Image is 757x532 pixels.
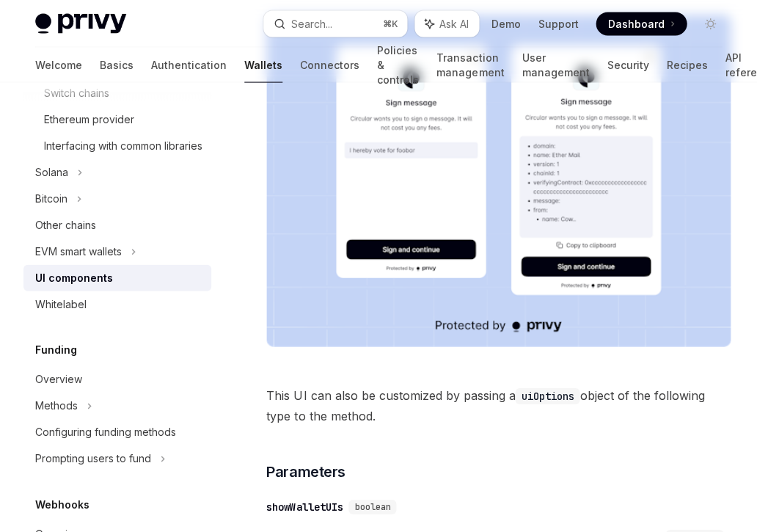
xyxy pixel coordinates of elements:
a: Recipes [666,47,707,82]
button: Ask AI [414,10,479,37]
a: Connectors [300,47,359,82]
button: Toggle dark mode [698,12,722,35]
a: Transaction management [436,47,504,82]
div: UI components [35,269,113,287]
a: Configuring funding methods [23,419,211,445]
div: Solana [35,164,68,181]
div: Whitelabel [35,296,87,313]
div: Overview [35,371,82,388]
span: boolean [354,500,390,512]
img: images/Sign.png [266,15,731,346]
span: Dashboard [607,16,664,31]
div: Other chains [35,216,96,234]
div: Interfacing with common libraries [44,137,202,155]
div: showWalletUIs [266,499,343,514]
div: Ethereum provider [44,111,134,128]
div: Search... [291,15,332,32]
a: Authentication [151,47,227,82]
a: Ethereum provider [23,106,211,133]
a: Dashboard [596,12,687,35]
div: Bitcoin [35,190,67,208]
span: This UI can also be customized by passing a object of the following type to the method. [266,385,731,426]
a: Support [538,16,578,31]
a: Interfacing with common libraries [23,133,211,159]
img: light logo [35,13,126,34]
a: Policies & controls [377,47,419,82]
h5: Funding [35,341,77,359]
span: ⌘ K [383,18,398,29]
div: Configuring funding methods [35,423,176,441]
a: Whitelabel [23,291,211,318]
span: Parameters [266,461,345,481]
a: Basics [100,47,134,82]
span: Ask AI [439,16,469,31]
h5: Webhooks [35,495,89,513]
a: Wallets [244,47,282,82]
a: Welcome [35,47,82,82]
div: Methods [35,397,78,415]
div: EVM smart wallets [35,243,122,260]
div: Prompting users to fund [35,450,151,467]
a: Overview [23,366,211,393]
a: Demo [491,16,520,31]
a: UI components [23,265,211,291]
a: Other chains [23,212,211,238]
a: User management [522,47,589,82]
code: uiOptions [515,387,579,404]
a: Security [607,47,648,82]
button: Search...⌘K [263,10,408,37]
